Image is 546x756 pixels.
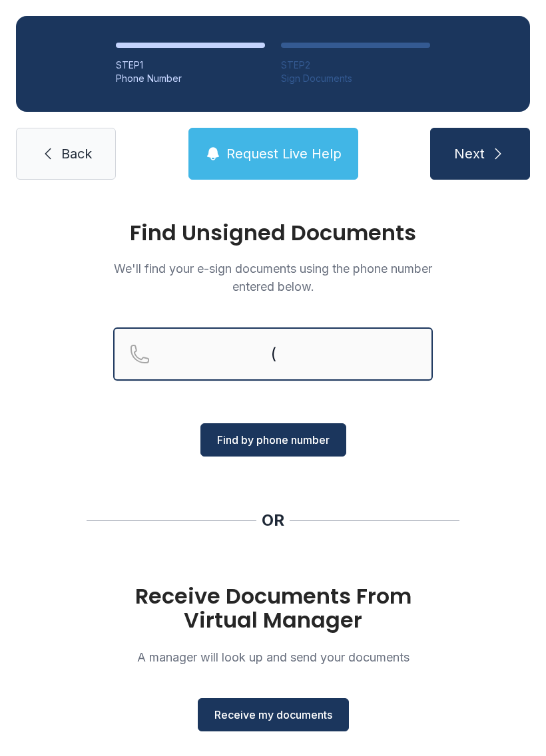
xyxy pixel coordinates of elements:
[116,59,265,72] div: STEP 1
[281,72,430,85] div: Sign Documents
[217,432,330,448] span: Find by phone number
[214,707,332,723] span: Receive my documents
[454,144,485,163] span: Next
[226,144,342,163] span: Request Live Help
[113,648,433,666] p: A manager will look up and send your documents
[113,327,433,381] input: Reservation phone number
[262,510,284,531] div: OR
[113,222,433,244] h1: Find Unsigned Documents
[281,59,430,72] div: STEP 2
[61,144,92,163] span: Back
[113,584,433,632] h1: Receive Documents From Virtual Manager
[113,260,433,295] p: We'll find your e-sign documents using the phone number entered below.
[116,72,265,85] div: Phone Number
